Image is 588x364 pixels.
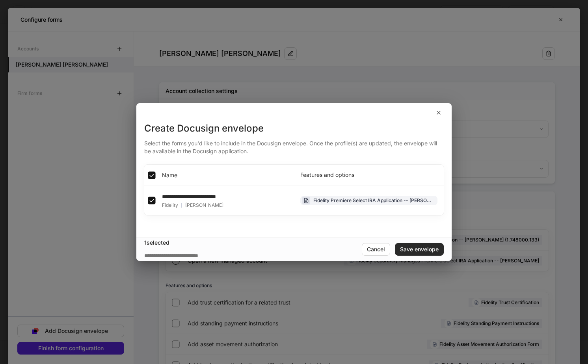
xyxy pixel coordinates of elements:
div: Save envelope [400,247,439,252]
div: 1 selected [144,239,362,247]
div: Create Docusign envelope [144,122,444,135]
span: Name [162,171,177,179]
div: Select the forms you'd like to include in the Docusign envelope. Once the profile(s) are updated,... [144,135,444,155]
th: Features and options [294,165,444,186]
div: Fidelity [162,202,223,208]
span: [PERSON_NAME] [185,202,223,208]
button: Save envelope [395,243,444,256]
button: Cancel [362,243,390,256]
div: Cancel [367,247,385,252]
div: Fidelity Premiere Select IRA Application -- [PERSON_NAME] (1.748000.133) [313,197,434,204]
